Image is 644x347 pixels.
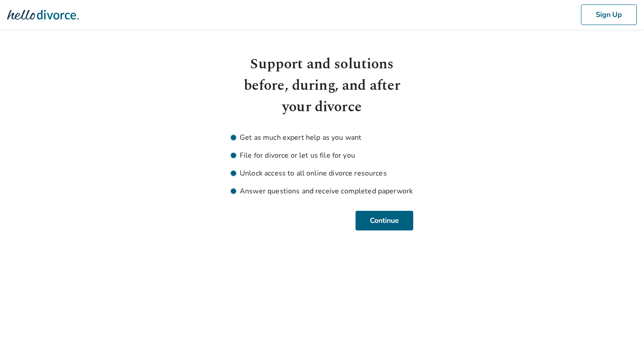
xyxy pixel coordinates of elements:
li: Get as much expert help as you want [231,132,413,143]
h1: Support and solutions before, during, and after your divorce [231,54,413,118]
img: Hello Divorce Logo [7,6,79,24]
button: Sign Up [581,4,637,25]
li: File for divorce or let us file for you [231,150,413,161]
li: Answer questions and receive completed paperwork [231,186,413,196]
button: Continue [356,211,413,230]
li: Unlock access to all online divorce resources [231,168,413,179]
